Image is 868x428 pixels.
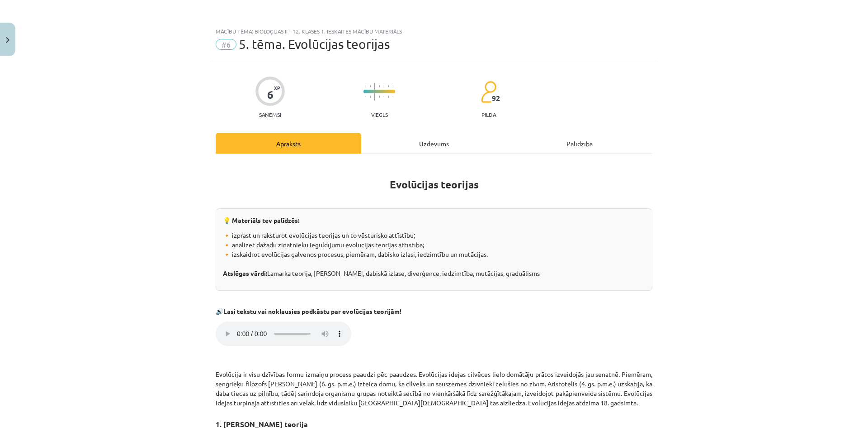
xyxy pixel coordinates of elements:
img: icon-long-line-d9ea69661e0d244f92f715978eff75569469978d946b2353a9bb055b3ed8787d.svg [374,83,375,101]
span: 92 [492,94,500,102]
audio: Your browser does not support the audio element. [216,322,351,346]
img: icon-short-line-57e1e144782c952c97e751825c79c345078a6d821885a25fce030b3d8c18986b.svg [370,96,371,98]
img: icon-short-line-57e1e144782c952c97e751825c79c345078a6d821885a25fce030b3d8c18986b.svg [370,85,371,87]
p: Saņemsi [255,111,285,118]
img: icon-short-line-57e1e144782c952c97e751825c79c345078a6d821885a25fce030b3d8c18986b.svg [365,85,366,87]
span: XP [274,85,280,90]
img: icon-short-line-57e1e144782c952c97e751825c79c345078a6d821885a25fce030b3d8c18986b.svg [388,96,389,98]
strong: Evolūcijas teorijas [390,178,479,191]
img: icon-short-line-57e1e144782c952c97e751825c79c345078a6d821885a25fce030b3d8c18986b.svg [365,96,366,98]
img: icon-short-line-57e1e144782c952c97e751825c79c345078a6d821885a25fce030b3d8c18986b.svg [379,96,380,98]
img: icon-close-lesson-0947bae3869378f0d4975bcd49f059093ad1ed9edebbc8119c70593378902aed.svg [6,37,9,43]
p: Evolūcija ir visu dzīvības formu izmaiņu process paaudzi pēc paaudzes. Evolūcijas idejas cilvēces... [216,354,652,408]
img: icon-short-line-57e1e144782c952c97e751825c79c345078a6d821885a25fce030b3d8c18986b.svg [383,85,384,87]
img: icon-short-line-57e1e144782c952c97e751825c79c345078a6d821885a25fce030b3d8c18986b.svg [379,85,380,87]
img: icon-short-line-57e1e144782c952c97e751825c79c345078a6d821885a25fce030b3d8c18986b.svg [383,96,384,98]
img: students-c634bb4e5e11cddfef0936a35e636f08e4e9abd3cc4e673bd6f9a4125e45ecb1.svg [481,81,496,103]
strong: Atslēgas vārdi: [223,269,267,277]
p: 🔊 [216,291,652,316]
span: #6 [216,39,236,50]
div: Uzdevums [361,133,507,154]
span: 5. tēma. Evolūcijas teorijas [239,37,390,52]
strong: 💡 Materiāls tev palīdzēs: [223,216,299,224]
img: icon-short-line-57e1e144782c952c97e751825c79c345078a6d821885a25fce030b3d8c18986b.svg [388,85,389,87]
img: icon-short-line-57e1e144782c952c97e751825c79c345078a6d821885a25fce030b3d8c18986b.svg [392,96,393,98]
div: Mācību tēma: Bioloģijas ii - 12. klases 1. ieskaites mācību materiāls [216,28,652,34]
div: Palīdzība [507,133,652,154]
img: icon-short-line-57e1e144782c952c97e751825c79c345078a6d821885a25fce030b3d8c18986b.svg [392,85,393,87]
p: pilda [481,111,496,118]
p: 🔸 izprast un raksturot evolūcijas teorijas un to vēsturisko attīstību; 🔸 analizēt dažādu zinātnie... [223,231,645,278]
p: Viegls [371,111,388,118]
strong: Lasi tekstu vai noklausies podkāstu par evolūcijas teorijām! [223,307,401,315]
div: Apraksts [216,133,361,154]
div: 6 [267,88,274,101]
